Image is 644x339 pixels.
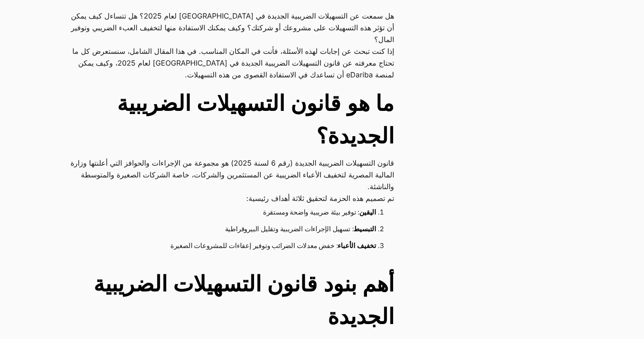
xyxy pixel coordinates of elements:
p: إذا كنت تبحث عن إجابات لهذه الأسئلة، فأنت في المكان المناسب. في هذا المقال الشامل، سنستعرض كل ما ... [71,45,394,81]
h2: أهم بنود قانون التسهيلات الضريبية الجديدة [71,268,394,333]
h2: ما هو قانون التسهيلات الضريبية الجديدة؟ [71,87,394,153]
p: تم تصميم هذه الحزمة لتحقيق ثلاثة أهداف رئيسية: [71,192,394,204]
strong: تخفيف الأعباء [338,242,376,249]
strong: اليقين [359,208,376,216]
strong: التبسيط [353,225,376,233]
li: : خفض معدلات الضرائب وتوفير إعفاءات للمشروعات الصغيرة [87,238,376,254]
li: : تسهيل الإجراءات الضريبية وتقليل البيروقراطية [87,221,376,238]
p: هل سمعت عن التسهيلات الضريبية الجديدة في [GEOGRAPHIC_DATA] لعام 2025؟ هل تتساءل كيف يمكن أن تؤثر ... [71,10,394,45]
li: : توفير بيئة ضريبية واضحة ومستقرة [87,204,376,221]
p: قانون التسهيلات الضريبية الجديدة (رقم 6 لسنة 2025) هو مجموعة من الإجراءات والحوافز التي أعلنتها و... [71,157,394,192]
